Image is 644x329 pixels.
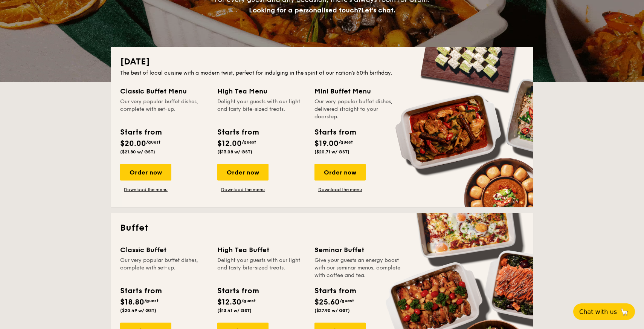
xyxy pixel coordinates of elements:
span: $12.00 [217,139,242,148]
span: ($21.80 w/ GST) [120,149,155,155]
div: High Tea Menu [217,86,305,96]
a: Download the menu [120,187,171,193]
div: Starts from [217,127,258,138]
span: /guest [241,298,256,303]
div: Delight your guests with our light and tasty bite-sized treats. [217,257,305,279]
span: /guest [340,298,354,303]
div: The best of local cuisine with a modern twist, perfect for indulging in the spirit of our nation’... [120,69,524,77]
div: Starts from [314,285,356,297]
div: Order now [217,164,269,181]
span: $18.80 [120,298,144,307]
div: Starts from [314,127,356,138]
button: Chat with us🦙 [573,303,635,320]
span: $25.60 [314,298,340,307]
div: Seminar Buffet [314,245,403,255]
span: ($27.90 w/ GST) [314,308,350,313]
div: Delight your guests with our light and tasty bite-sized treats. [217,98,305,121]
div: Order now [120,164,171,181]
a: Download the menu [217,187,269,193]
span: Looking for a personalised touch? [249,6,361,14]
div: Our very popular buffet dishes, complete with set-up. [120,98,208,121]
div: Starts from [120,285,161,297]
div: Give your guests an energy boost with our seminar menus, complete with coffee and tea. [314,257,403,279]
span: $12.30 [217,298,241,307]
a: Download the menu [314,187,366,193]
div: Starts from [217,285,258,297]
span: /guest [144,298,159,303]
div: Mini Buffet Menu [314,86,403,96]
div: Classic Buffet [120,245,208,255]
span: ($20.49 w/ GST) [120,308,156,313]
span: Let's chat. [361,6,395,14]
span: ($13.41 w/ GST) [217,308,252,313]
span: 🦙 [620,308,629,316]
span: $19.00 [314,139,339,148]
div: High Tea Buffet [217,245,305,255]
div: Our very popular buffet dishes, complete with set-up. [120,257,208,279]
h2: Buffet [120,222,524,234]
span: /guest [146,139,160,145]
span: ($20.71 w/ GST) [314,149,349,155]
div: Classic Buffet Menu [120,86,208,96]
span: Chat with us [579,308,617,315]
span: /guest [242,139,256,145]
div: Our very popular buffet dishes, delivered straight to your doorstep. [314,98,403,121]
div: Order now [314,164,366,181]
div: Starts from [120,127,161,138]
span: ($13.08 w/ GST) [217,149,252,155]
span: $20.00 [120,139,146,148]
span: /guest [339,139,353,145]
h2: [DATE] [120,56,524,68]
